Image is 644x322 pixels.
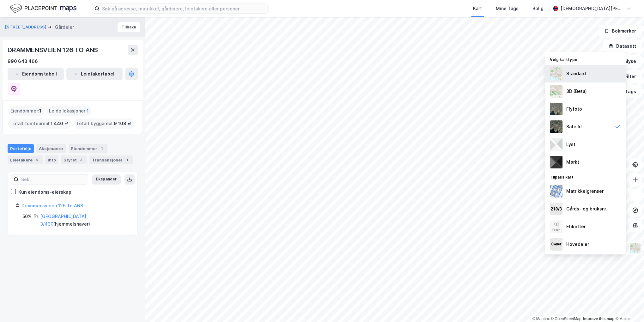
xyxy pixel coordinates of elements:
[66,68,123,80] button: Leietakertabell
[39,107,41,115] span: 1
[40,213,130,228] div: ( hjemmelshaver )
[78,157,84,163] div: 3
[8,58,38,65] div: 990 643 466
[550,85,562,98] img: Z
[603,40,641,52] button: Datasett
[566,105,582,113] div: Flyfoto
[99,145,105,152] div: 1
[61,155,87,164] div: Styret
[8,45,99,55] div: DRAMMENSVEIEN 126 TO ANS
[8,106,44,116] div: Eiendommer :
[566,123,584,131] div: Satellitt
[89,155,133,164] div: Transaksjoner
[114,120,132,127] span: 9 108 ㎡
[612,292,644,322] iframe: Chat Widget
[566,88,587,95] div: 3D (Beta)
[545,53,626,65] div: Velg karttype
[46,106,91,116] div: Leide lokasjoner :
[550,220,562,233] img: Z
[55,23,74,31] div: Gårdeier
[124,157,130,163] div: 1
[8,68,64,80] button: Eiendomstabell
[118,22,140,32] button: Tilbake
[566,70,586,77] div: Standard
[92,174,121,185] button: Ekspander
[566,141,575,148] div: Lyst
[532,317,550,321] a: Mapbox
[51,120,69,127] span: 1 440 ㎡
[550,103,562,115] img: Z
[100,4,268,13] input: Søk på adresse, matrikkel, gårdeiere, leietakere eller personer
[550,185,562,197] img: cadastreBorders.cfe08de4b5ddd52a10de.jpeg
[19,175,88,184] input: Søk
[599,25,641,37] button: Bokmerker
[34,157,40,163] div: 6
[8,155,43,164] div: Leietakere
[566,223,586,230] div: Etiketter
[8,144,34,153] div: Portefølje
[87,107,89,115] span: 1
[22,213,32,220] div: 50%
[532,5,544,12] div: Bolig
[566,158,579,166] div: Mørkt
[545,171,626,182] div: Tilpass kart
[74,118,134,129] div: Totalt byggareal :
[36,144,66,153] div: Aksjonærer
[550,120,562,133] img: 9k=
[551,317,581,321] a: OpenStreetMap
[21,203,83,208] a: Drammensveien 126 To ANS
[8,118,71,129] div: Totalt tomteareal :
[612,85,641,98] button: Tags
[550,203,562,215] img: cadastreKeys.547ab17ec502f5a4ef2b.jpeg
[566,240,589,248] div: Hovedeier
[18,188,71,196] div: Kun eiendoms-eierskap
[566,205,607,213] div: Gårds- og bruksnr.
[566,187,604,195] div: Matrikkelgrenser
[550,67,562,80] img: Z
[583,317,614,321] a: Improve this map
[5,24,48,30] button: [STREET_ADDRESS]
[496,5,519,12] div: Mine Tags
[561,5,624,12] div: [DEMOGRAPHIC_DATA][PERSON_NAME]
[550,156,562,168] img: nCdM7BzjoCAAAAAElFTkSuQmCC
[10,3,76,14] img: logo.f888ab2527a4732fd821a326f86c7f29.svg
[69,144,107,153] div: Eiendommer
[550,138,562,151] img: luj3wr1y2y3+OchiMxRmMxRlscgabnMEmZ7DJGWxyBpucwSZnsMkZbHIGm5zBJmewyRlscgabnMEmZ7DJGWxyBpucwSZnsMkZ...
[550,238,562,251] img: majorOwner.b5e170eddb5c04bfeeff.jpeg
[611,70,641,83] button: Filter
[40,214,88,227] a: [GEOGRAPHIC_DATA], 3/430
[473,5,482,12] div: Kart
[45,155,58,164] div: Info
[629,242,641,254] img: Z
